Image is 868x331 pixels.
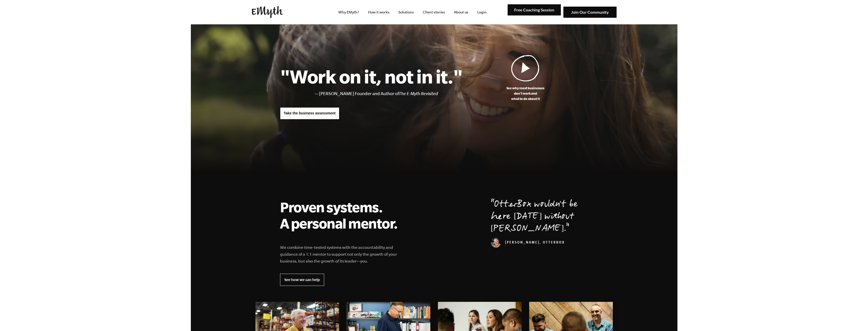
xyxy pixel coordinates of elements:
[491,237,501,248] img: Curt Richardson, OtterBox
[491,241,565,245] cite: [PERSON_NAME], OtterBox
[563,7,617,18] img: Join Our Community
[843,307,868,331] iframe: Chat Widget
[284,111,336,115] span: Take the business assessment
[280,244,404,265] p: We combine time-tested systems with the accountability and guidance of a 1:1 mentor to support no...
[399,91,438,96] i: The E-Myth Revisited
[511,55,540,81] img: Play Video
[491,199,588,235] p: OtterBox wouldn't be here [DATE] without [PERSON_NAME].
[319,90,463,97] li: [PERSON_NAME] Founder and Author of
[252,6,283,18] img: EMyth
[280,274,324,286] a: See how we can help
[463,85,588,101] p: See why most businesses don't work and what to do about it
[280,199,404,231] h2: Proven systems. A personal mentor.
[463,55,588,101] a: See why most businessesdon't work andwhat to do about it
[280,65,463,88] h1: "Work on it, not in it."
[280,107,339,119] a: Take the business assessment
[508,4,561,16] img: Free Coaching Session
